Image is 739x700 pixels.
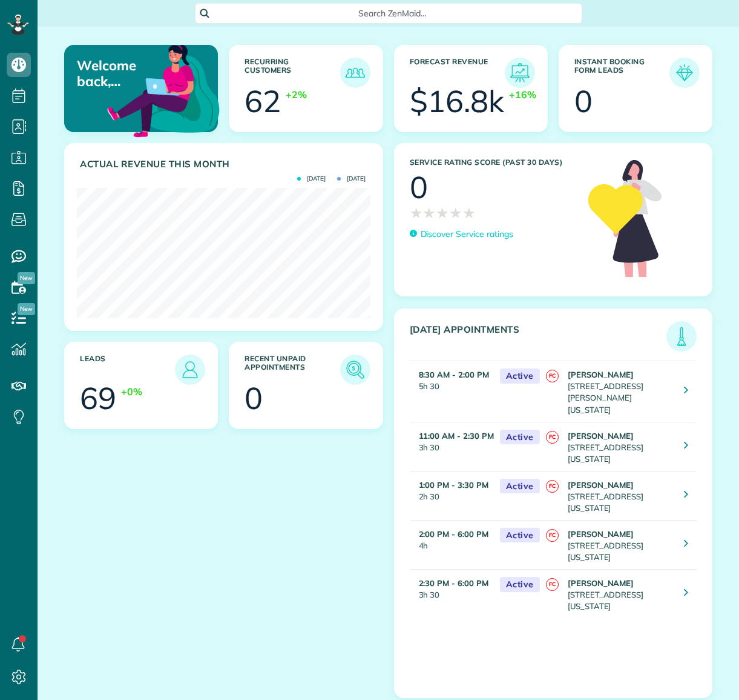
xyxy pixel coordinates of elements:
td: 3h 30 [410,422,494,471]
img: icon_forecast_revenue-8c13a41c7ed35a8dcfafea3cbb826a0462acb37728057bba2d056411b612bbbe.png [508,61,532,85]
span: FC [546,370,559,382]
span: [DATE] [297,176,326,182]
img: icon_unpaid_appointments-47b8ce3997adf2238b356f14209ab4cced10bd1f174958f3ca8f1d0dd7fffeee.png [343,358,367,382]
div: +2% [286,88,307,102]
span: FC [546,480,559,493]
strong: 2:00 PM - 6:00 PM [419,529,488,539]
img: icon_form_leads-04211a6a04a5b2264e4ee56bc0799ec3eb69b7e499cbb523a139df1d13a81ae0.png [672,61,697,85]
td: 4h [410,520,494,569]
h3: Recent unpaid appointments [245,355,340,385]
span: ★ [436,202,449,224]
span: Active [500,528,540,543]
span: Active [500,479,540,494]
span: Active [500,368,540,384]
span: ★ [422,202,436,224]
strong: 8:30 AM - 2:00 PM [419,370,489,379]
strong: [PERSON_NAME] [568,431,634,441]
div: 62 [245,86,281,116]
div: +0% [121,385,142,399]
td: [STREET_ADDRESS][US_STATE] [565,471,675,520]
span: New [18,303,35,315]
span: FC [546,431,559,444]
strong: [PERSON_NAME] [568,480,634,490]
strong: 2:30 PM - 6:00 PM [419,578,488,588]
p: Discover Service ratings [421,228,513,241]
strong: [PERSON_NAME] [568,529,634,539]
div: +16% [509,88,536,102]
span: Active [500,430,540,445]
strong: [PERSON_NAME] [568,578,634,588]
span: Active [500,577,540,592]
td: [STREET_ADDRESS][PERSON_NAME][US_STATE] [565,361,675,422]
div: $16.8k [410,86,505,116]
span: FC [546,578,559,591]
h3: [DATE] Appointments [410,324,667,352]
td: 5h 30 [410,361,494,422]
h3: Leads [80,355,175,385]
span: ★ [410,202,423,224]
h3: Service Rating score (past 30 days) [410,158,577,167]
div: 0 [245,383,263,413]
strong: 1:00 PM - 3:30 PM [419,480,488,490]
td: 2h 30 [410,471,494,520]
h3: Recurring Customers [245,58,340,88]
p: Welcome back, [PERSON_NAME] AND [PERSON_NAME]! [77,58,167,90]
h3: Forecast Revenue [410,58,505,88]
img: dashboard_welcome-42a62b7d889689a78055ac9021e634bf52bae3f8056760290aed330b23ab8690.png [105,31,222,148]
h3: Instant Booking Form Leads [574,58,669,88]
div: 0 [574,86,593,116]
td: 3h 30 [410,570,494,619]
img: icon_todays_appointments-901f7ab196bb0bea1936b74009e4eb5ffbc2d2711fa7634e0d609ed5ef32b18b.png [669,324,694,348]
div: 0 [410,172,428,202]
strong: [PERSON_NAME] [568,370,634,379]
td: [STREET_ADDRESS][US_STATE] [565,422,675,471]
a: Discover Service ratings [410,228,513,241]
span: [DATE] [337,176,366,182]
td: [STREET_ADDRESS][US_STATE] [565,570,675,619]
img: icon_recurring_customers-cf858462ba22bcd05b5a5880d41d6543d210077de5bb9ebc9590e49fd87d84ed.png [343,61,367,85]
h3: Actual Revenue this month [80,159,370,170]
span: ★ [449,202,462,224]
img: icon_leads-1bed01f49abd5b7fead27621c3d59655bb73ed531f8eeb49469d10e621d6b896.png [178,358,202,382]
span: ★ [462,202,476,224]
td: [STREET_ADDRESS][US_STATE] [565,520,675,569]
span: FC [546,529,559,542]
span: New [18,272,35,284]
div: 69 [80,383,116,413]
strong: 11:00 AM - 2:30 PM [419,431,494,441]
